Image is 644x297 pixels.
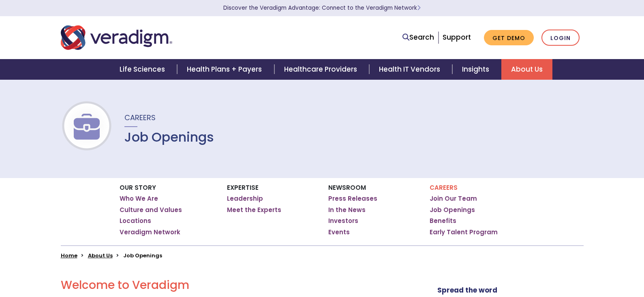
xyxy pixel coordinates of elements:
a: Healthcare Providers [274,59,369,80]
a: Meet the Experts [227,206,281,214]
h2: Welcome to Veradigm [61,278,392,292]
a: Benefits [430,217,456,225]
a: In the News [328,206,366,214]
a: Get Demo [484,30,534,46]
a: Events [328,228,350,236]
span: Careers [124,112,156,123]
a: Life Sciences [110,59,177,80]
a: Culture and Values [120,206,182,214]
a: Locations [120,217,151,225]
a: About Us [501,59,552,80]
a: Who We Are [120,195,158,203]
a: Support [443,32,471,42]
a: Discover the Veradigm Advantage: Connect to the Veradigm NetworkLearn More [223,4,421,12]
span: Learn More [417,4,421,12]
a: About Us [88,252,113,259]
a: Early Talent Program [430,228,498,236]
h1: Job Openings [124,129,214,145]
a: Leadership [227,195,263,203]
a: Home [61,252,77,259]
strong: Spread the word [437,285,497,295]
a: Press Releases [328,195,377,203]
a: Search [402,32,434,43]
a: Job Openings [430,206,475,214]
a: Insights [452,59,501,80]
a: Health IT Vendors [369,59,452,80]
a: Veradigm Network [120,228,180,236]
a: Join Our Team [430,195,477,203]
img: Veradigm logo [61,24,172,51]
a: Login [541,30,580,46]
a: Health Plans + Payers [177,59,274,80]
a: Investors [328,217,358,225]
